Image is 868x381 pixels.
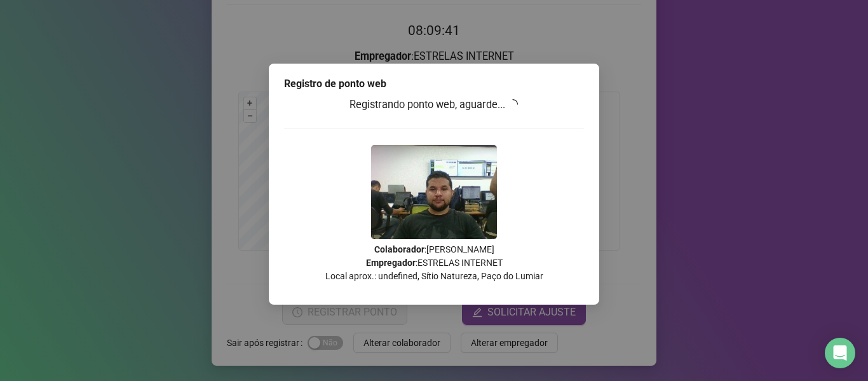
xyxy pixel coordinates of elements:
[508,99,519,110] span: loading
[374,244,424,254] strong: Colaborador
[371,145,497,239] img: Z
[284,76,584,92] div: Registro de ponto web
[284,243,584,283] p: : [PERSON_NAME] : ESTRELAS INTERNET Local aprox.: undefined, Sítio Natureza, Paço do Lumiar
[825,338,855,368] div: Open Intercom Messenger
[284,97,584,113] h3: Registrando ponto web, aguarde...
[366,258,416,268] strong: Empregador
